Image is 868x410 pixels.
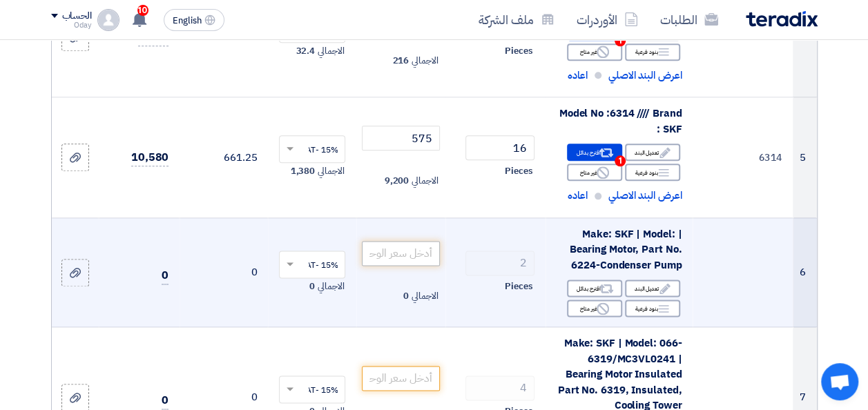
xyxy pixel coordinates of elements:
[557,106,682,137] div: Model No :6314 //// Brand : SKF
[131,149,168,166] span: 10,580
[403,289,409,303] span: 0
[412,174,438,188] span: الاجمالي
[567,43,622,61] div: غير متاح
[318,164,344,178] span: الاجمالي
[465,375,534,400] input: RFQ_STEP1.ITEMS.2.AMOUNT_TITLE
[505,44,532,58] span: Pieces
[568,68,588,84] span: اعاده
[821,363,858,400] div: Open chat
[567,280,622,297] div: اقترح بدائل
[746,11,818,27] img: Teradix logo
[465,251,534,275] input: RFQ_STEP1.ITEMS.2.AMOUNT_TITLE
[649,3,729,36] a: الطلبات
[793,217,816,327] td: 6
[164,9,224,31] button: English
[318,280,344,293] span: الاجمالي
[412,54,438,68] span: الاجمالي
[279,135,345,163] ng-select: VAT
[296,44,315,58] span: 32.4
[625,164,680,181] div: بنود فرعية
[625,300,680,317] div: بنود فرعية
[615,35,626,46] span: 1
[173,16,202,26] span: English
[568,188,588,204] span: اعاده
[362,126,439,150] input: أدخل سعر الوحدة
[608,188,682,204] span: اعرض البند الاصلي
[569,226,682,273] span: Make: SKF | Model: | Bearing Motor, Part No. 6224-Condenser Pump
[567,300,622,317] div: غير متاح
[567,23,622,41] div: اقترح بدائل
[412,289,438,303] span: الاجمالي
[97,9,119,31] img: profile_test.png
[362,241,439,266] input: أدخل سعر الوحدة
[505,280,532,293] span: Pieces
[567,164,622,181] div: غير متاح
[309,280,315,293] span: 0
[291,164,316,178] span: 1,380
[279,375,345,403] ng-select: VAT
[793,97,816,218] td: 5
[318,44,344,58] span: الاجمالي
[180,97,268,218] td: 661.25
[625,43,680,61] div: بنود فرعية
[362,366,439,391] input: أدخل سعر الوحدة
[62,10,92,22] div: الحساب
[162,392,168,409] span: 0
[162,267,168,284] span: 0
[392,54,409,68] span: 216
[625,280,680,297] div: تعديل البند
[279,251,345,278] ng-select: VAT
[608,68,682,84] span: اعرض البند الاصلي
[615,155,626,166] span: 1
[505,164,532,178] span: Pieces
[385,174,409,188] span: 9,200
[693,97,793,218] td: 6314
[465,135,534,160] input: RFQ_STEP1.ITEMS.2.AMOUNT_TITLE
[467,3,566,36] a: ملف الشركة
[51,21,92,29] div: Oday
[137,5,148,16] span: 10
[566,3,649,36] a: الأوردرات
[180,217,268,327] td: 0
[567,144,622,161] div: اقترح بدائل
[625,144,680,161] div: تعديل البند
